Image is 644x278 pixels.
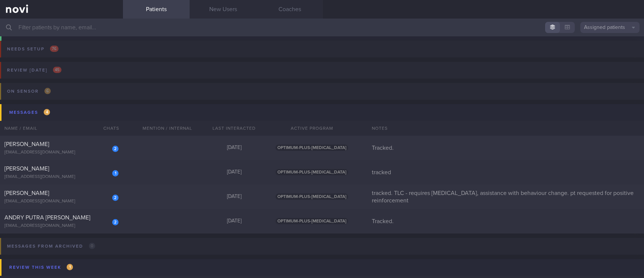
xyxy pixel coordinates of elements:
span: 45 [53,67,61,73]
div: Tracked. [367,144,644,152]
div: On sensor [5,86,53,96]
div: Mention / Internal [134,121,201,136]
span: [PERSON_NAME] [4,166,49,172]
div: 2 [112,146,119,152]
div: tracked. TLC - requires [MEDICAL_DATA], assistance with behaviour change. pt requested for positi... [367,189,644,204]
div: Messages from Archived [5,241,97,251]
span: 4 [44,109,50,115]
div: tracked [367,169,644,176]
div: Last Interacted [201,121,267,136]
div: [DATE] [201,169,267,176]
div: Needs setup [5,44,60,54]
div: [EMAIL_ADDRESS][DOMAIN_NAME] [4,223,119,229]
span: OPTIMUM-PLUS-[MEDICAL_DATA] [276,193,348,200]
div: Review this week [7,262,75,272]
div: [DATE] [201,145,267,151]
span: OPTIMUM-PLUS-[MEDICAL_DATA] [276,218,348,224]
div: 2 [112,195,119,201]
span: OPTIMUM-PLUS-[MEDICAL_DATA] [276,145,348,151]
div: [EMAIL_ADDRESS][DOMAIN_NAME] [4,150,119,155]
span: [PERSON_NAME] [4,190,49,196]
div: [DATE] [201,218,267,225]
span: 76 [50,46,59,52]
div: Active Program [267,121,356,136]
div: [EMAIL_ADDRESS][DOMAIN_NAME] [4,199,119,204]
div: Review [DATE] [5,65,63,75]
div: Notes [367,121,644,136]
span: ANDRY PUTRA [PERSON_NAME] [4,215,90,221]
div: Chats [93,121,123,136]
span: OPTIMUM-PLUS-[MEDICAL_DATA] [276,169,348,175]
div: 2 [112,219,119,225]
div: [EMAIL_ADDRESS][DOMAIN_NAME] [4,174,119,180]
button: Assigned patients [580,22,640,33]
span: 0 [89,243,95,249]
div: 1 [112,170,119,176]
div: [DATE] [201,193,267,200]
span: [PERSON_NAME] [4,141,49,147]
span: 6 [44,88,51,94]
div: Tracked. [367,218,644,225]
span: 1 [67,264,73,270]
div: Messages [7,107,52,118]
